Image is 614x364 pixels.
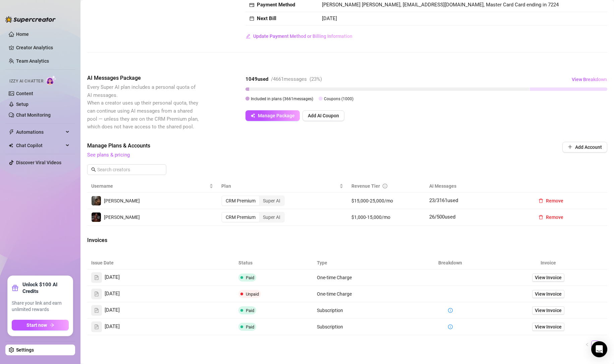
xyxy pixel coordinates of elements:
[532,323,564,331] a: View Invoice
[535,274,562,281] span: View Invoice
[249,16,254,21] span: calendar
[532,290,564,298] a: View Invoice
[249,3,254,7] span: credit-card
[87,142,517,150] span: Manage Plans & Accounts
[87,152,130,158] a: See plans & pricing
[9,143,13,148] img: Chat Copilot
[259,213,284,222] div: Super AI
[591,341,599,349] li: 1
[16,91,33,96] a: Content
[94,292,99,296] span: file-text
[585,343,589,347] span: left
[546,215,563,220] span: Remove
[572,77,607,82] span: View Breakdown
[94,324,99,329] span: file-text
[411,256,490,269] th: Breakdown
[535,307,562,314] span: View Invoice
[105,306,120,314] span: [DATE]
[251,97,313,101] span: Included in plans ( 3661 messages)
[16,347,34,353] a: Settings
[222,213,259,222] div: CRM Premium
[50,323,54,327] span: arrow-right
[533,212,569,223] button: Remove
[245,31,353,42] button: Update Payment Method or Billing Information
[599,341,607,349] li: Next Page
[317,324,343,329] span: Subscription
[104,198,140,203] span: [PERSON_NAME]
[562,142,607,153] button: Add Account
[317,308,343,313] span: Subscription
[46,75,56,85] img: AI Chatter
[12,320,69,330] button: Start nowarrow-right
[257,15,276,21] strong: Next Bill
[546,198,563,203] span: Remove
[347,193,426,209] td: $15,000-25,000/mo
[310,76,322,82] span: ( 23 %)
[539,215,543,220] span: delete
[347,209,426,226] td: $1,000-15,000/mo
[87,256,234,269] th: Issue Date
[253,34,352,39] span: Update Payment Method or Billing Information
[429,214,455,220] span: 26 / 500 used
[429,197,458,203] span: 23 / 3161 used
[599,341,607,349] button: right
[259,196,284,205] div: Super AI
[97,166,157,173] input: Search creators
[92,213,101,222] img: Maria
[94,308,99,313] span: file-text
[9,78,43,84] span: Izzy AI Chatter
[105,274,120,282] span: [DATE]
[532,274,564,282] a: View Invoice
[448,324,453,329] span: info-circle
[22,281,69,295] strong: Unlock $100 AI Credits
[313,256,411,269] th: Type
[308,113,339,118] span: Add AI Coupon
[87,84,199,130] span: Every Super AI plan includes a personal quota of AI messages. When a creator uses up their person...
[16,127,64,137] span: Automations
[91,182,208,190] span: Username
[539,198,543,203] span: delete
[104,215,140,220] span: [PERSON_NAME]
[535,323,562,330] span: View Invoice
[26,322,47,328] span: Start now
[383,184,387,188] span: info-circle
[105,323,120,331] span: [DATE]
[246,308,254,313] span: Paid
[571,74,607,85] button: View Breakdown
[246,34,250,39] span: edit
[532,306,564,314] a: View Invoice
[234,256,313,269] th: Status
[258,113,295,118] span: Manage Package
[257,2,295,8] strong: Payment Method
[16,58,49,64] a: Team Analytics
[568,144,572,149] span: plus
[245,110,300,121] button: Manage Package
[12,300,69,313] span: Share your link and earn unlimited rewards
[16,32,29,37] a: Home
[16,160,61,165] a: Discover Viral Videos
[448,308,453,313] span: info-circle
[87,180,217,193] th: Username
[317,275,352,280] span: One-time Charge
[591,341,607,357] div: Open Intercom Messenger
[5,16,56,23] img: logo-BBDzfeDw.svg
[92,196,101,205] img: Edgar
[490,256,607,269] th: Invoice
[583,341,591,349] button: left
[87,236,200,244] span: Invoices
[221,195,285,206] div: segmented control
[317,291,352,297] span: One-time Charge
[105,290,120,298] span: [DATE]
[94,275,99,280] span: file-text
[575,144,602,150] span: Add Account
[221,182,338,190] span: Plan
[322,2,559,8] span: [PERSON_NAME] [PERSON_NAME], [EMAIL_ADDRESS][DOMAIN_NAME], Master Card Card ending in 7224
[324,97,353,101] span: Coupons ( 1000 )
[16,102,29,107] a: Setup
[217,180,347,193] th: Plan
[245,76,268,82] strong: 1049 used
[583,341,591,349] li: Previous Page
[12,285,18,291] span: gift
[302,110,344,121] button: Add AI Coupon
[535,290,562,298] span: View Invoice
